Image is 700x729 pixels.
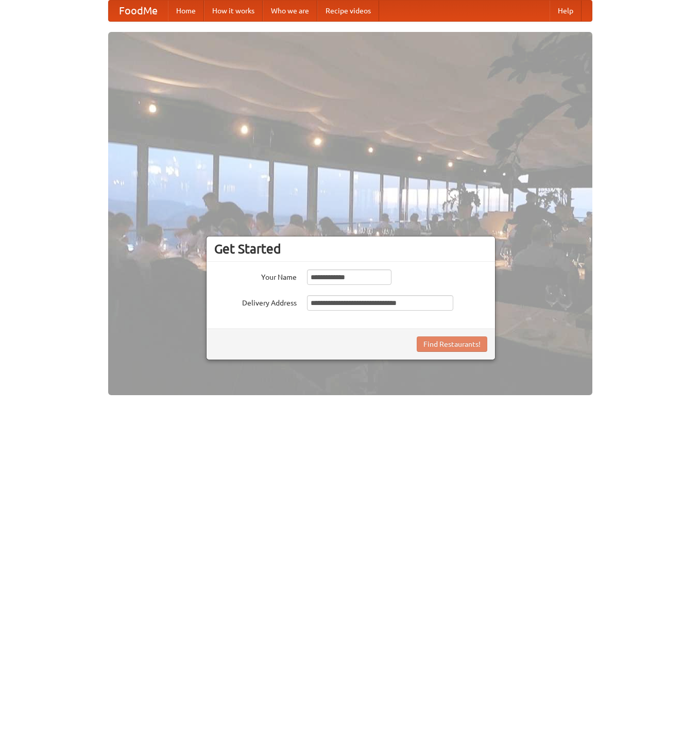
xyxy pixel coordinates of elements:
[317,1,379,21] a: Recipe videos
[214,269,297,282] label: Your Name
[109,1,168,21] a: FoodMe
[204,1,263,21] a: How it works
[417,336,487,352] button: Find Restaurants!
[550,1,582,21] a: Help
[168,1,204,21] a: Home
[214,295,297,308] label: Delivery Address
[263,1,317,21] a: Who we are
[214,241,487,257] h3: Get Started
